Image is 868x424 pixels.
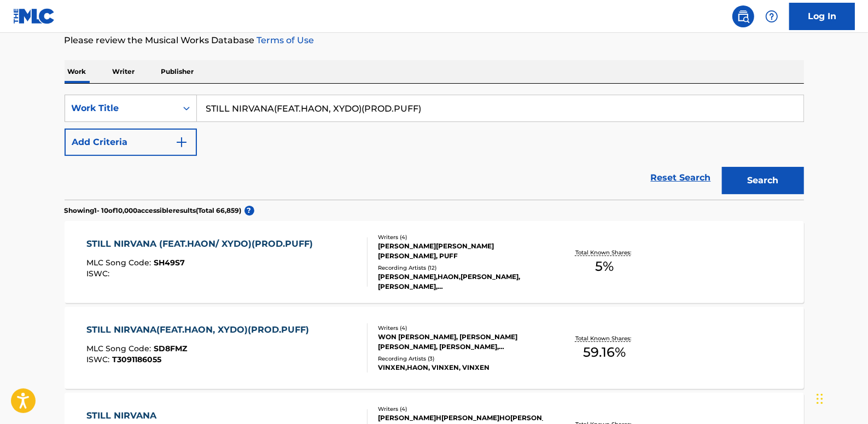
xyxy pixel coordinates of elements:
img: MLC Logo [13,8,55,24]
a: STILL NIRVANA(FEAT.HAON, XYDO)(PROD.PUFF)MLC Song Code:SD8FMZISWC:T3091186055Writers (4)WON [PERS... [65,307,804,389]
a: STILL NIRVANA (FEAT.HAON/ XYDO)(PROD.PUFF)MLC Song Code:SH49S7ISWC:Writers (4)[PERSON_NAME][PERSO... [65,221,804,303]
p: Total Known Shares: [575,334,634,342]
img: 9d2ae6d4665cec9f34b9.svg [175,136,188,149]
span: SH49S7 [154,258,185,268]
div: Writers ( 4 ) [378,233,543,241]
span: ISWC : [86,355,112,364]
span: T3091186055 [112,355,161,364]
p: Please review the Musical Works Database [65,34,804,47]
a: Reset Search [645,166,716,190]
a: Terms of Use [255,35,314,45]
div: [PERSON_NAME][PERSON_NAME][PERSON_NAME], PUFF [378,241,543,261]
p: Writer [109,60,138,83]
span: SD8FMZ [154,344,187,353]
form: Search Form [65,95,804,200]
img: help [765,10,778,23]
div: Writers ( 4 ) [378,324,543,332]
div: WON [PERSON_NAME], [PERSON_NAME] [PERSON_NAME], [PERSON_NAME], [GEOGRAPHIC_DATA] [378,332,543,352]
span: MLC Song Code : [86,344,154,353]
span: 5 % [595,257,614,276]
div: STILL NIRVANA (FEAT.HAON/ XYDO)(PROD.PUFF) [86,237,318,251]
div: Recording Artists ( 12 ) [378,264,543,272]
div: Drag [817,382,823,415]
span: MLC Song Code : [86,258,154,268]
span: ISWC : [86,269,112,278]
p: Showing 1 - 10 of 10,000 accessible results (Total 66,859 ) [65,206,242,216]
div: Writers ( 4 ) [378,405,543,413]
div: [PERSON_NAME],HAON,[PERSON_NAME], [PERSON_NAME], [PERSON_NAME]RAVI|HAON|XYDO, RAVI [378,272,543,292]
div: VINXEN,HAON, VINXEN, VINXEN [378,363,543,373]
iframe: Chat Widget [813,371,868,424]
span: 59.16 % [583,342,626,362]
button: Add Criteria [65,129,197,156]
a: Log In [789,3,855,30]
p: Publisher [158,60,197,83]
button: Search [722,167,804,194]
div: STILL NIRVANA [86,409,184,422]
img: search [737,10,750,23]
p: Total Known Shares: [575,248,634,257]
a: Public Search [732,5,754,27]
div: Recording Artists ( 3 ) [378,355,543,363]
div: Work Title [72,102,170,115]
div: STILL NIRVANA(FEAT.HAON, XYDO)(PROD.PUFF) [86,323,314,336]
p: Work [65,60,90,83]
div: Help [761,5,783,27]
span: ? [244,206,254,216]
